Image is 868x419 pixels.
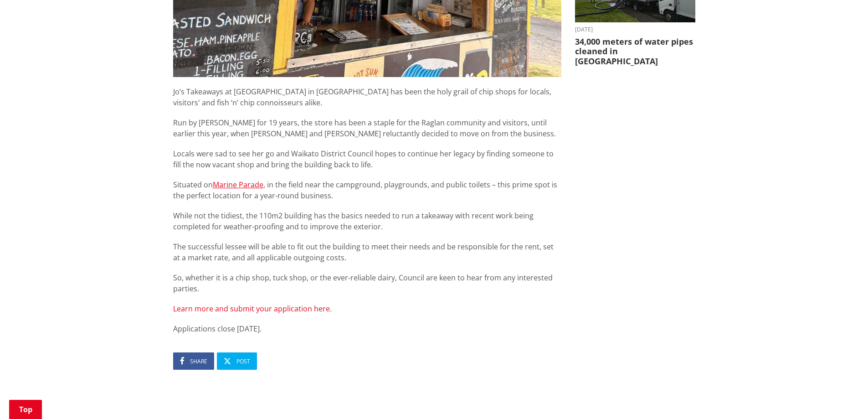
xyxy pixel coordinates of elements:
a: Post [217,352,257,370]
p: . [173,303,561,314]
time: [DATE] [575,27,695,32]
p: Applications close [DATE]. [173,323,561,334]
p: Locals were sad to see her go and Waikato District Council hopes to continue her legacy by findin... [173,148,561,170]
iframe: Messenger Launcher [826,381,859,414]
p: Run by [PERSON_NAME] for 19 years, the store has been a staple for the Raglan community and visit... [173,117,561,139]
p: So, whether it is a chip shop, tuck shop, or the ever-reliable dairy, Council are keen to hear fr... [173,272,561,294]
a: Marine Parade [213,180,263,190]
p: The successful lessee will be able to fit out the building to meet their needs and be responsible... [173,241,561,263]
span: Jo’s Takeaways at [GEOGRAPHIC_DATA] in [GEOGRAPHIC_DATA] has been the holy grail of chip shops fo... [173,87,551,108]
p: Situated on , in the field near the campground, playgrounds, and public toilets – this prime spot... [173,179,561,201]
span: Share [190,357,207,365]
a: Learn more and submit your application here [173,304,330,314]
a: Top [9,400,42,419]
p: While not the tidiest, the 110m2 building has the basics needed to run a takeaway with recent wor... [173,210,561,232]
span: Post [236,357,250,365]
h3: 34,000 meters of water pipes cleaned in [GEOGRAPHIC_DATA] [575,37,695,67]
a: Share [173,352,214,370]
